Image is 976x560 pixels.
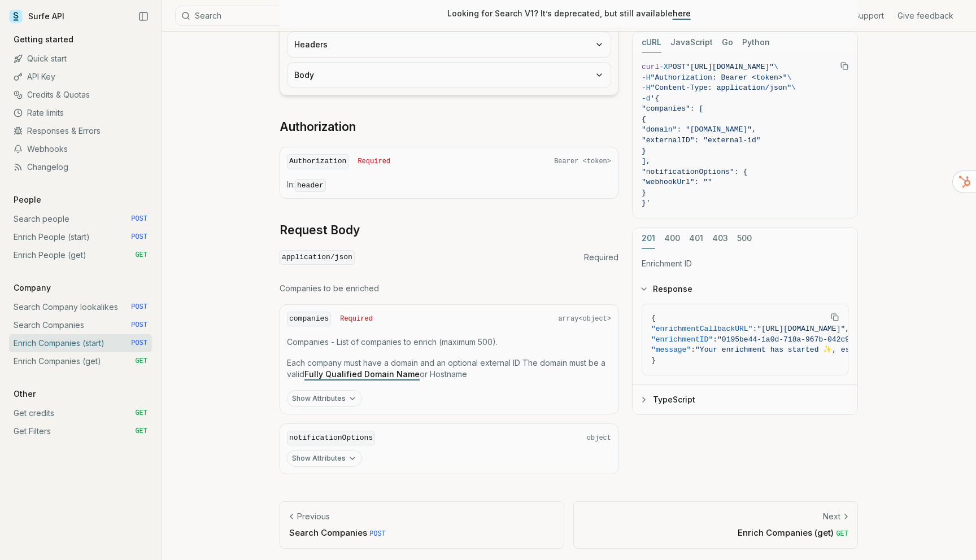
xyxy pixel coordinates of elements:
[280,501,564,548] a: PreviousSearch Companies POST
[651,84,792,92] span: "Content-Type: application/json"
[757,325,845,333] span: "[URL][DOMAIN_NAME]"
[280,222,360,238] a: Request Body
[752,325,757,333] span: :
[280,250,355,265] code: application/json
[287,63,611,88] button: Body
[9,422,152,440] a: Get Filters GET
[651,356,656,365] span: }
[689,228,703,249] button: 401
[742,32,770,53] button: Python
[587,434,611,443] span: object
[642,136,761,145] span: "externalID": "external-id"
[642,178,712,186] span: "webhookUrl": ""
[651,94,660,103] span: '{
[289,527,555,539] p: Search Companies
[135,357,147,366] span: GET
[9,352,152,370] a: Enrich Companies (get) GET
[9,388,40,400] p: Other
[175,6,457,26] button: Search⌘K
[287,32,611,57] button: Headers
[791,84,796,92] span: \
[9,194,46,205] p: People
[9,210,152,228] a: Search people POST
[287,336,611,348] p: Companies - List of companies to enrich (maximum 500).
[287,179,611,191] p: In:
[287,431,375,446] code: notificationOptions
[9,140,152,158] a: Webhooks
[642,94,651,103] span: -d
[9,8,64,25] a: Surfe API
[554,157,611,166] span: Bearer <token>
[826,309,843,326] button: Copy Text
[845,325,849,333] span: ,
[651,73,787,82] span: "Authorization: Bearer <token>"
[642,104,703,113] span: "companies": [
[695,345,960,354] span: "Your enrichment has started ✨, estimated time: 2 seconds."
[135,427,147,436] span: GET
[9,122,152,140] a: Responses & Errors
[131,339,147,348] span: POST
[642,258,848,269] p: Enrichment ID
[664,228,680,249] button: 400
[673,8,691,18] a: here
[642,73,651,82] span: -H
[9,246,152,264] a: Enrich People (get) GET
[854,10,884,21] a: Support
[651,325,752,333] span: "enrichmentCallbackURL"
[642,63,659,71] span: curl
[9,86,152,104] a: Credits & Quotas
[558,314,611,323] span: array<object>
[287,154,348,169] code: Authorization
[9,104,152,122] a: Rate limits
[280,283,618,294] p: Companies to be enriched
[691,345,695,354] span: :
[668,63,686,71] span: POST
[9,68,152,86] a: API Key
[823,511,840,522] p: Next
[135,409,147,418] span: GET
[295,179,326,192] code: header
[287,390,362,407] button: Show Attributes
[642,189,646,197] span: }
[642,32,661,53] button: cURL
[131,321,147,330] span: POST
[9,298,152,316] a: Search Company lookalikes POST
[633,274,857,304] button: Response
[642,228,655,249] button: 201
[135,8,152,25] button: Collapse Sidebar
[340,314,373,323] span: Required
[642,84,651,92] span: -H
[659,63,668,71] span: -X
[358,157,390,166] span: Required
[583,527,848,539] p: Enrich Companies (get)
[712,228,728,249] button: 403
[686,63,774,71] span: "[URL][DOMAIN_NAME]"
[304,369,420,379] a: Fully Qualified Domain Name
[633,385,857,414] button: TypeScript
[897,10,953,21] a: Give feedback
[642,157,651,165] span: ],
[131,215,147,224] span: POST
[369,530,386,538] span: POST
[642,168,747,176] span: "notificationOptions": {
[9,158,152,176] a: Changelog
[836,530,848,538] span: GET
[287,450,362,467] button: Show Attributes
[737,228,752,249] button: 500
[642,125,756,134] span: "domain": "[DOMAIN_NAME]",
[642,147,646,155] span: }
[9,404,152,422] a: Get credits GET
[9,228,152,246] a: Enrich People (start) POST
[9,334,152,352] a: Enrich Companies (start) POST
[131,303,147,312] span: POST
[9,50,152,68] a: Quick start
[633,304,857,384] div: Response
[651,345,691,354] span: "message"
[836,58,853,75] button: Copy Text
[722,32,733,53] button: Go
[713,335,717,344] span: :
[9,34,78,45] p: Getting started
[584,252,618,263] span: Required
[774,63,778,71] span: \
[287,312,331,327] code: companies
